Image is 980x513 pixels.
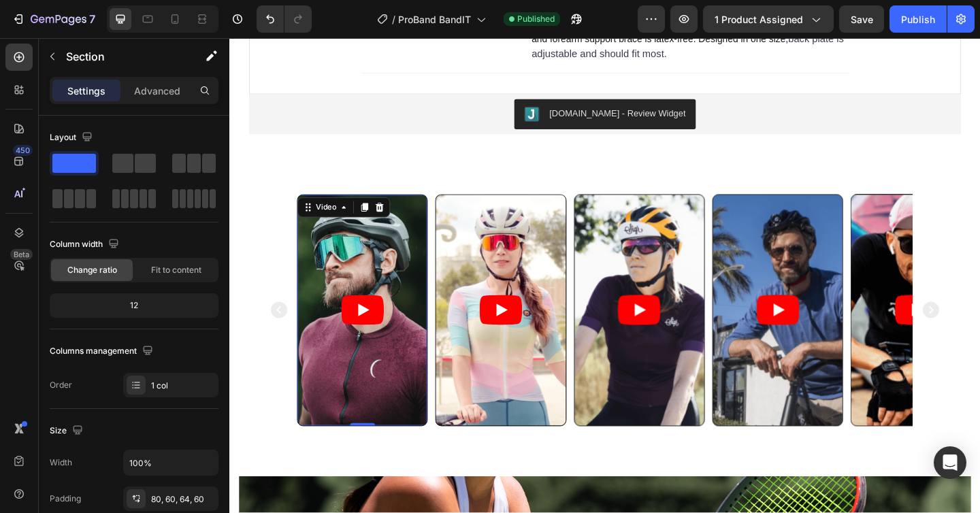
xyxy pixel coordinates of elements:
button: Play [724,280,770,312]
div: 450 [13,145,33,156]
div: [DOMAIN_NAME] - Review Widget [348,75,496,89]
span: Published [517,13,555,25]
span: ProBand BandIT [398,12,471,27]
button: Play [272,280,318,312]
p: 7 [89,11,95,27]
span: Fit to content [151,264,201,276]
div: Open Intercom Messenger [934,446,966,479]
div: Beta [10,249,33,260]
div: Order [50,379,72,391]
div: 1 col [151,380,215,392]
div: Size [50,422,86,440]
button: 1 product assigned [703,5,834,33]
button: Play [574,280,620,312]
span: Save [851,14,873,25]
span: Change ratio [67,264,117,276]
div: Publish [901,12,935,27]
button: Play [122,280,168,312]
div: Padding [50,493,81,505]
p: Section [66,48,178,65]
div: 12 [52,296,216,315]
p: Settings [67,84,105,98]
button: 7 [5,5,101,33]
div: Undo/Redo [257,5,312,33]
img: Judgeme.png [321,75,337,91]
div: Video [91,178,119,191]
button: Play [423,280,469,312]
span: 1 product assigned [715,12,803,27]
div: Columns management [50,342,156,361]
button: Carousel Next Arrow [752,285,774,307]
button: Publish [889,5,947,33]
iframe: Design area [229,38,980,513]
button: Save [839,5,884,33]
div: 80, 60, 64, 60 [151,493,215,506]
div: Column width [50,235,122,254]
div: Width [50,457,72,469]
input: Auto [124,450,218,475]
div: Layout [50,129,95,147]
button: Carousel Back Arrow [43,285,65,307]
button: Judge.me - Review Widget [310,67,507,99]
p: Advanced [134,84,180,98]
span: / [392,12,395,27]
